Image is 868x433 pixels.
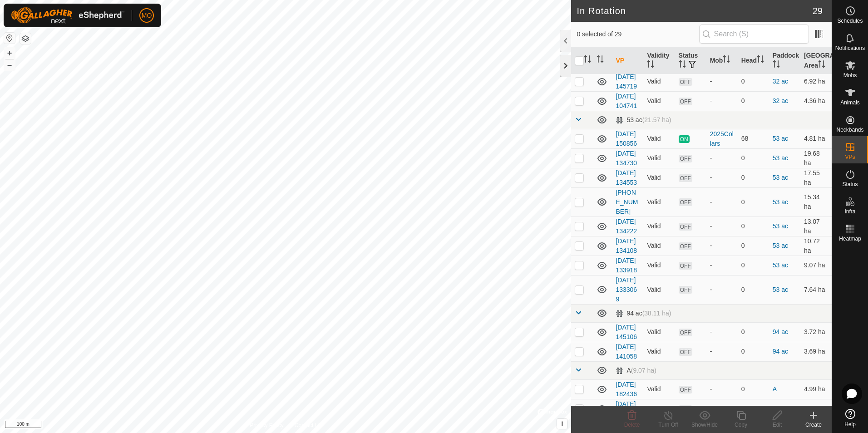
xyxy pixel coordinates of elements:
td: Valid [643,148,675,168]
span: OFF [679,223,692,231]
a: 53 ac [773,286,788,293]
span: OFF [679,262,692,270]
a: [DATE] 1333069 [616,276,637,303]
img: Gallagher Logo [11,7,124,24]
button: i [557,419,567,429]
td: 6.92 ha [800,72,832,91]
a: [PHONE_NUMBER] [616,189,638,215]
td: 0 [738,379,769,399]
p-sorticon: Activate to sort [818,62,825,69]
div: - [710,173,734,182]
a: [DATE] 141058 [616,343,637,360]
td: 0 [738,148,769,168]
span: Neckbands [836,127,863,133]
span: Delete [624,422,640,428]
td: 0 [738,322,769,342]
td: 0 [738,275,769,304]
td: 0 [738,216,769,236]
td: Valid [643,129,675,148]
a: [DATE] 134108 [616,237,637,254]
a: A [773,385,777,393]
div: - [710,285,734,295]
td: 0 [738,72,769,91]
span: OFF [679,242,692,250]
a: Contact Us [295,421,321,429]
a: [DATE] 182436 [616,381,637,398]
p-sorticon: Activate to sort [584,57,591,64]
a: 94 ac [773,348,788,355]
span: (9.07 ha) [631,367,656,374]
span: OFF [679,329,692,336]
span: Infra [844,209,855,214]
div: Copy [723,421,759,429]
a: 53 ac [773,154,788,162]
a: [DATE] 145719 [616,73,637,90]
div: Create [795,421,832,429]
span: Mobs [843,73,857,78]
td: Valid [643,379,675,399]
td: Valid [643,322,675,342]
span: (21.57 ha) [642,116,671,123]
th: Validity [643,47,675,74]
p-sorticon: Activate to sort [773,62,780,69]
span: Animals [840,100,860,105]
span: Schedules [837,18,863,24]
td: Valid [643,168,675,187]
div: - [710,221,734,231]
td: 2.44 ha [800,399,832,418]
span: Heatmap [839,236,861,241]
p-sorticon: Activate to sort [679,62,686,69]
a: 53 ac [773,135,788,142]
td: Valid [643,399,675,418]
a: 53 ac [773,198,788,206]
td: 3.72 ha [800,322,832,342]
td: 0 [738,236,769,256]
h2: In Rotation [577,5,812,16]
td: 15.34 ha [800,187,832,216]
div: - [710,153,734,163]
td: Valid [643,187,675,216]
a: 32 ac [773,78,788,85]
a: 53 ac [773,174,788,181]
a: [DATE] 134730 [616,150,637,167]
span: 29 [813,4,823,18]
a: [DATE] 182233 [616,400,637,417]
span: i [561,420,563,428]
div: Show/Hide [686,421,723,429]
span: ON [679,135,690,143]
span: OFF [679,98,692,105]
p-sorticon: Activate to sort [723,57,730,64]
span: Notifications [835,45,865,51]
div: - [710,404,734,413]
a: [DATE] 134222 [616,218,637,235]
span: OFF [679,174,692,182]
span: (38.11 ha) [642,310,671,317]
p-sorticon: Activate to sort [757,57,764,64]
th: VP [612,47,643,74]
td: 4.36 ha [800,91,832,111]
td: 10.72 ha [800,236,832,256]
td: Valid [643,72,675,91]
td: 0 [738,168,769,187]
span: Help [844,422,856,427]
div: - [710,261,734,270]
span: Status [842,182,858,187]
span: OFF [679,286,692,294]
td: Valid [643,91,675,111]
div: 94 ac [616,310,671,317]
span: OFF [679,198,692,206]
div: - [710,77,734,86]
span: OFF [679,78,692,86]
td: 19.68 ha [800,148,832,168]
div: - [710,347,734,356]
td: Valid [643,275,675,304]
a: 32 ac [773,97,788,104]
td: 0 [738,91,769,111]
span: OFF [679,386,692,394]
div: - [710,96,734,106]
a: [DATE] 134553 [616,169,637,186]
a: [DATE] 145106 [616,324,637,340]
div: Turn Off [650,421,686,429]
div: - [710,241,734,251]
input: Search (S) [699,25,809,44]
